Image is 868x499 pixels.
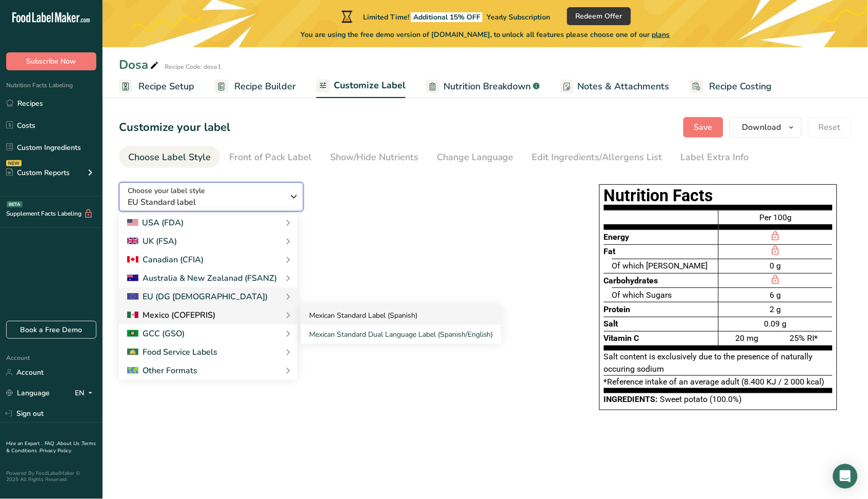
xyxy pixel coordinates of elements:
[127,328,185,340] div: GCC (GSO)
[57,440,82,447] a: About Us .
[119,75,194,98] a: Recipe Setup
[119,182,304,212] button: Choose your label style EU Standard label
[6,384,50,402] a: Language
[411,12,482,22] span: Additional 15% OFF
[567,7,631,25] button: Redeem Offer
[604,394,658,404] span: Ingredients:
[604,333,639,343] span: Vitamin C
[138,80,194,93] span: Recipe Setup
[334,79,406,92] span: Customize Label
[128,150,211,164] div: Choose Label Style
[127,235,177,247] div: UK (FSA)
[604,189,833,203] h1: Nutrition Facts
[6,440,43,447] a: Hire an Expert .
[301,306,501,325] a: Mexican Standard Label (Spanish)
[426,75,540,98] a: Nutrition Breakdown
[833,464,858,489] div: Open Intercom Messenger
[6,52,96,70] button: Subscribe Now
[127,346,217,358] div: Food Service Labels
[128,185,205,196] span: Choose your label style
[604,376,833,393] div: *Reference intake of an average adult (8.400 KJ / 2 000 kcal)
[39,447,71,454] a: Privacy Policy
[301,325,501,344] a: Mexican Standard Dual Language Label (Spanish/English)
[127,330,138,337] img: 2Q==
[127,291,268,303] div: EU (DG [DEMOGRAPHIC_DATA])
[6,470,96,483] div: Powered By FoodLabelMaker © 2025 All Rights Reserved
[660,394,742,404] span: Sweet potato (100.0%)
[719,259,833,273] div: 0 g
[604,351,833,376] div: Salt content is exclusively due to the presence of naturally occuring sodium
[719,317,833,331] div: 0.09 g
[710,80,772,93] span: Recipe Costing
[229,150,312,164] div: Front of Pack Label
[437,150,514,164] div: Change Language
[604,304,631,314] span: Protein
[578,80,670,93] span: Notes & Attachments
[6,321,96,339] a: Book a Free Demo
[612,290,672,300] span: Of which Sugars
[532,150,662,164] div: Edit Ingredients/Allergens List
[652,30,670,40] span: plans
[127,217,184,229] div: USA (FDA)
[45,440,57,447] a: FAQ .
[719,287,833,302] div: 6 g
[128,196,284,208] span: EU Standard label
[119,119,230,136] h1: Customize your label
[6,440,96,454] a: Terms & Conditions .
[604,246,616,256] span: Fat
[127,254,204,266] div: Canadian (CFIA)
[576,11,622,22] span: Redeem Offer
[487,12,551,22] span: Yearly Subscription
[300,29,670,40] span: You are using the free demo version of [DOMAIN_NAME], to unlock all features please choose one of...
[719,210,833,229] div: Per 100g
[330,150,418,164] div: Show/Hide Nutrients
[604,276,658,285] span: Carbohydrates
[339,10,551,23] div: Limited Time!
[604,232,630,242] span: Energy
[730,117,802,138] button: Download
[75,387,96,399] div: EN
[694,121,713,133] span: Save
[6,160,22,166] div: NEW
[119,55,160,74] div: Dosa
[612,261,708,271] span: Of which [PERSON_NAME]
[316,74,406,99] a: Customize Label
[127,364,197,377] div: Other Formats
[443,80,531,93] span: Nutrition Breakdown
[127,309,215,321] div: Mexico (COFEPRIS)
[808,117,852,138] button: Reset
[790,333,818,343] span: 25% RI*
[27,56,76,67] span: Subscribe Now
[719,302,833,316] div: 2 g
[127,272,277,284] div: Australia & New Zealanad (FSANZ)
[819,121,841,133] span: Reset
[604,319,618,329] span: Salt
[234,80,296,93] span: Recipe Builder
[560,75,670,98] a: Notes & Attachments
[165,62,221,71] div: Recipe Code: dosa1
[6,167,70,178] div: Custom Reports
[719,331,776,346] div: 20 mg
[690,75,772,98] a: Recipe Costing
[215,75,296,98] a: Recipe Builder
[683,117,723,138] button: Save
[681,150,749,164] div: Label Extra Info
[7,201,23,207] div: BETA
[742,121,781,133] span: Download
